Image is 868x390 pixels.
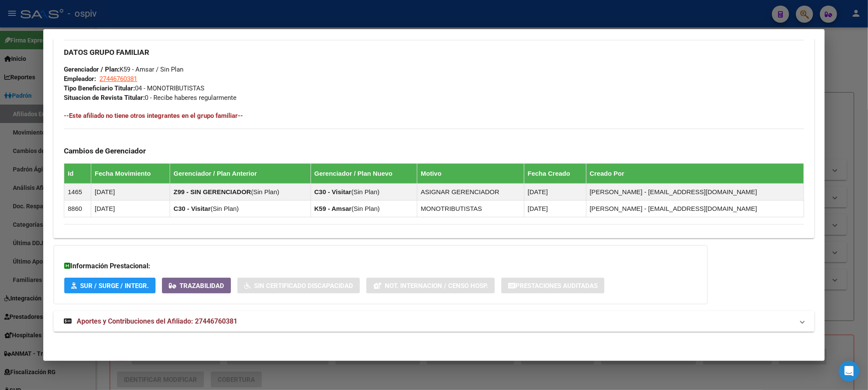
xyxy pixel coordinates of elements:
strong: K59 - Amsar [314,205,352,212]
td: [DATE] [91,183,170,200]
h3: Información Prestacional: [64,261,697,271]
th: Fecha Creado [524,163,586,183]
td: ( ) [311,200,417,217]
td: ( ) [170,183,311,200]
td: ( ) [311,183,417,200]
strong: Z99 - SIN GERENCIADOR [174,188,251,195]
button: Sin Certificado Discapacidad [237,278,360,294]
button: Prestaciones Auditadas [501,278,605,294]
h3: DATOS GRUPO FAMILIAR [64,48,804,57]
td: [PERSON_NAME] - [EMAIL_ADDRESS][DOMAIN_NAME] [586,183,804,200]
span: SUR / SURGE / INTEGR. [80,282,149,290]
span: 04 - MONOTRIBUTISTAS [64,84,204,92]
th: Id [64,163,91,183]
th: Motivo [417,163,524,183]
strong: Tipo Beneficiario Titular: [64,84,135,92]
td: MONOTRIBUTISTAS [417,200,524,217]
button: Trazabilidad [162,278,231,294]
span: Prestaciones Auditadas [515,282,598,290]
td: 8860 [64,200,91,217]
span: Not. Internacion / Censo Hosp. [385,282,488,290]
td: 1465 [64,183,91,200]
strong: C30 - Visitar [314,188,351,195]
td: ( ) [170,200,311,217]
span: Sin Plan [353,188,377,195]
span: Sin Certificado Discapacidad [254,282,353,290]
th: Gerenciador / Plan Nuevo [311,163,417,183]
span: Aportes y Contribuciones del Afiliado: 27446760381 [77,317,237,325]
td: [DATE] [91,200,170,217]
button: SUR / SURGE / INTEGR. [64,278,156,294]
button: Not. Internacion / Censo Hosp. [366,278,495,294]
th: Creado Por [586,163,804,183]
td: [DATE] [524,200,586,217]
span: Sin Plan [213,205,237,212]
span: K59 - Amsar / Sin Plan [64,66,183,73]
strong: C30 - Visitar [174,205,210,212]
th: Gerenciador / Plan Anterior [170,163,311,183]
span: 0 - Recibe haberes regularmente [64,94,236,102]
span: Sin Plan [354,205,378,212]
div: Open Intercom Messenger [839,361,859,381]
strong: Empleador: [64,75,96,83]
td: [DATE] [524,183,586,200]
td: [PERSON_NAME] - [EMAIL_ADDRESS][DOMAIN_NAME] [586,200,804,217]
h4: --Este afiliado no tiene otros integrantes en el grupo familiar-- [64,111,804,120]
span: 27446760381 [99,75,137,83]
td: ASIGNAR GERENCIADOR [417,183,524,200]
span: Trazabilidad [180,282,224,290]
h3: Cambios de Gerenciador [64,146,804,156]
strong: Situacion de Revista Titular: [64,94,145,102]
th: Fecha Movimiento [91,163,170,183]
strong: Gerenciador / Plan: [64,66,120,73]
mat-expansion-panel-header: Aportes y Contribuciones del Afiliado: 27446760381 [54,311,814,332]
span: Sin Plan [253,188,277,195]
